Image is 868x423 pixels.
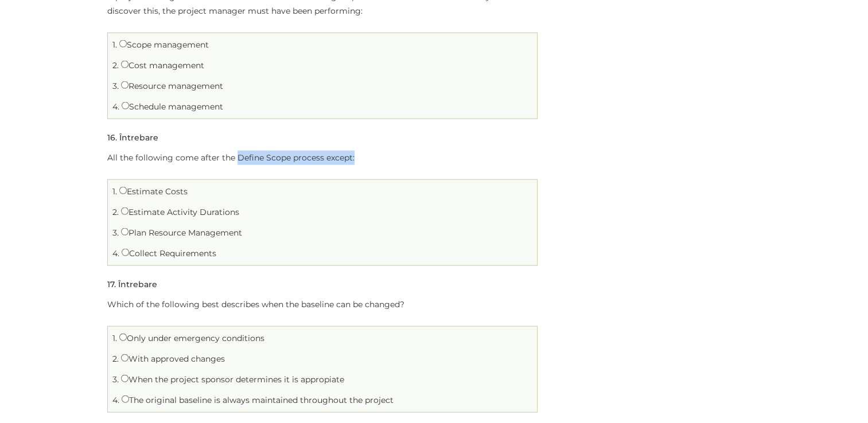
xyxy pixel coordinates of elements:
[122,395,129,403] input: The original baseline is always maintained throughout the project
[119,40,209,50] label: Scope management
[122,249,129,256] input: Collect Requirements
[112,101,119,112] span: 4.
[121,228,129,236] input: Plan Resource Management
[122,395,394,405] label: The original baseline is always maintained throughout the project
[121,207,129,215] input: Estimate Activity Durations
[112,354,119,364] span: 2.
[107,151,538,165] p: All the following come after the Define Scope process except:
[121,81,223,91] label: Resource management
[107,134,158,142] h5: . Întrebare
[119,333,264,343] label: Only under emergency conditions
[107,299,404,310] span: Which of the following best describes when the baseline can be changed?
[119,186,188,197] label: Estimate Costs
[112,186,117,197] span: 1.
[112,81,119,91] span: 3.
[121,81,129,89] input: Resource management
[112,374,119,385] span: 3.
[112,207,119,217] span: 2.
[122,102,129,109] input: Schedule management
[112,395,119,405] span: 4.
[122,248,216,258] label: Collect Requirements
[119,187,127,194] input: Estimate Costs
[121,60,204,70] label: Cost management
[112,333,117,343] span: 1.
[119,334,127,341] input: Only under emergency conditions
[121,61,129,68] input: Cost management
[121,354,129,362] input: With approved changes
[121,375,129,382] input: When the project sponsor determines it is appropiate
[112,248,119,258] span: 4.
[121,207,239,217] label: Estimate Activity Durations
[119,40,127,48] input: Scope management
[112,60,119,70] span: 2.
[107,280,157,289] h5: . Întrebare
[112,40,117,50] span: 1.
[107,279,114,289] span: 17
[122,101,223,112] label: Schedule management
[121,228,242,238] label: Plan Resource Management
[107,132,115,143] span: 16
[121,354,225,364] label: With approved changes
[121,374,344,385] label: When the project sponsor determines it is appropiate
[112,228,119,238] span: 3.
